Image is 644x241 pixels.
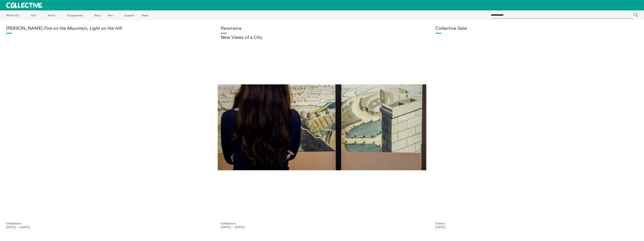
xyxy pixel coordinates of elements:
h2: New Views of a City [221,35,423,40]
h1: [PERSON_NAME]: [6,26,209,31]
p: [DATE] — [DATE] [6,225,209,229]
a: Visit [27,10,44,20]
a: About [44,10,63,20]
h1: Collective Gala [435,26,638,31]
p: Exhibitions [221,222,423,225]
a: Collective Panorama June 2025 small file 8 Panorama New Views of a City Exhibitions [DATE] — [DATE] [215,20,429,235]
a: What's On [3,10,27,20]
a: News [139,10,152,20]
p: [DATE] — [DATE] [221,225,423,229]
a: Hire [105,10,121,20]
p: [DATE] [435,225,638,229]
p: Exhibitions [6,222,209,225]
a: Support [121,10,138,20]
a: Programmes [64,10,90,20]
a: Collective Gala 2023. Image credit Sally Jubb. Collective Gala Events [DATE] [429,20,644,235]
a: Shop [91,10,104,20]
p: Events [435,222,638,225]
em: Fire on the Mountain, Light on the Hill [44,26,122,31]
h1: Panorama [221,26,423,31]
